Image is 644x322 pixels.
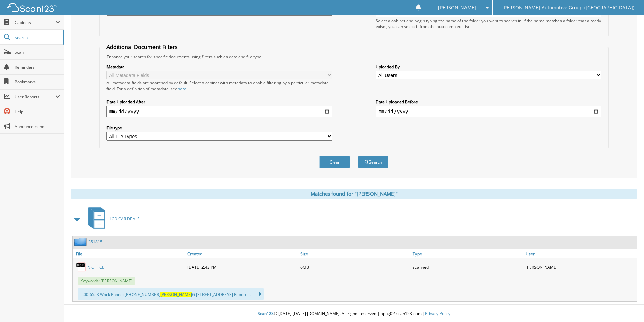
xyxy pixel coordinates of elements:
iframe: Chat Widget [610,290,644,322]
div: [PERSON_NAME] [524,260,637,274]
div: Matches found for "[PERSON_NAME]" [71,189,637,199]
input: end [376,106,601,117]
a: Created [186,249,299,258]
a: 351815 [88,239,102,245]
label: File type [106,125,332,131]
button: Clear [319,156,350,168]
div: Select a cabinet and begin typing the name of the folder you want to search in. If the name match... [376,18,601,29]
a: LCD CAR DEALS [84,205,140,232]
div: All metadata fields are searched by default. Select a cabinet with metadata to enable filtering b... [106,80,332,92]
span: Help [15,109,60,115]
div: 6MB [299,260,411,274]
span: Bookmarks [15,79,60,85]
div: scanned [411,260,524,274]
span: LCD CAR DEALS [110,216,140,222]
a: User [524,249,637,258]
a: Type [411,249,524,258]
span: Keywords: [PERSON_NAME] [78,277,135,285]
span: [PERSON_NAME] [160,292,192,297]
a: here [177,86,186,92]
span: [PERSON_NAME] Automotive Group ([GEOGRAPHIC_DATA]) [502,6,634,10]
span: Announcements [15,124,60,129]
img: folder2.png [74,238,88,246]
label: Uploaded By [376,64,601,70]
span: Search [15,34,59,40]
a: IN OFFICE [86,264,104,270]
span: Cabinets [15,20,55,25]
div: ...00-6553 Work Phone: [PHONE_NUMBER] G [STREET_ADDRESS] Report ... [78,288,264,300]
label: Date Uploaded After [106,99,332,105]
legend: Additional Document Filters [103,43,181,51]
span: Scan123 [258,311,274,316]
label: Date Uploaded Before [376,99,601,105]
span: User Reports [15,94,55,100]
span: Scan [15,49,60,55]
input: start [106,106,332,117]
button: Search [358,156,388,168]
div: © [DATE]-[DATE] [DOMAIN_NAME]. All rights reserved | appg02-scan123-com | [64,305,644,322]
a: Size [299,249,411,258]
span: Reminders [15,64,60,70]
a: File [73,249,186,258]
div: [DATE] 2:43 PM [186,260,299,274]
span: [PERSON_NAME] [438,6,476,10]
label: Metadata [106,64,332,70]
a: Privacy Policy [425,311,450,316]
div: Enhance your search for specific documents using filters such as date and file type. [103,54,605,60]
img: scan123-logo-white.svg [7,3,57,12]
img: PDF.png [76,262,86,272]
